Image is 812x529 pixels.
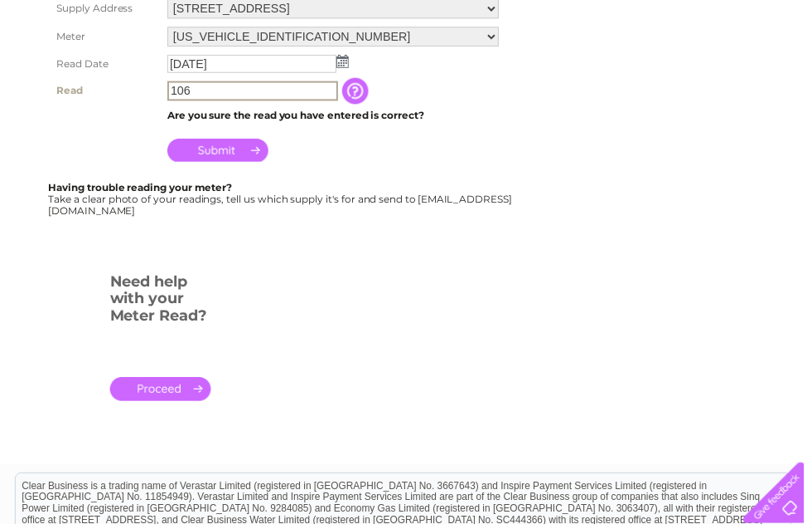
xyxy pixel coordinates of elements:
[668,71,692,83] a: Blog
[608,71,658,83] a: Telecoms
[111,273,213,336] h3: Need help with your Meter Read?
[49,51,165,78] th: Read Date
[562,71,598,83] a: Energy
[340,56,352,69] img: ...
[165,106,508,128] td: Are you sure the read you have entered is correct?
[520,71,552,83] a: Water
[49,78,165,106] th: Read
[16,9,799,81] div: Clear Business is a trading name of Verastar Limited (registered in [GEOGRAPHIC_DATA] No. 3667643...
[111,381,213,405] a: .
[49,184,520,218] div: Take a clear photo of your readings, tell us which supply it's for and send to [EMAIL_ADDRESS][DO...
[346,79,375,105] input: Information
[49,23,165,51] th: Meter
[49,184,234,196] b: Having trouble reading your meter?
[500,8,614,29] a: 0333 014 3131
[28,43,113,94] img: logo.png
[702,71,742,83] a: Contact
[169,140,271,164] input: Submit
[757,71,796,83] a: Log out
